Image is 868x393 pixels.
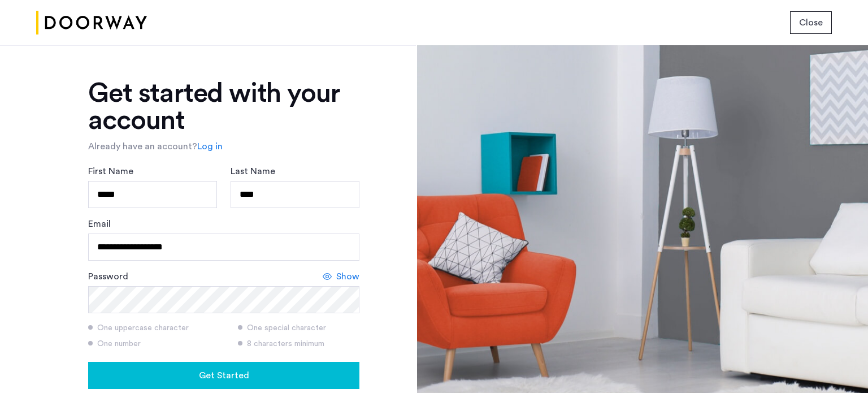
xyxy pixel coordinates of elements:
span: Show [336,270,359,283]
button: button [790,11,832,34]
label: First Name [88,165,133,178]
label: Email [88,217,111,231]
img: logo [36,2,147,44]
div: 8 characters minimum [238,338,359,349]
a: Log in [197,140,223,153]
button: button [88,362,359,389]
span: Already have an account? [88,142,197,151]
div: One uppercase character [88,322,224,334]
div: One special character [238,322,359,334]
span: Close [799,16,823,29]
span: Get Started [199,369,249,382]
h1: Get started with your account [88,80,359,134]
div: One number [88,338,224,349]
label: Password [88,270,128,283]
label: Last Name [231,165,275,178]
